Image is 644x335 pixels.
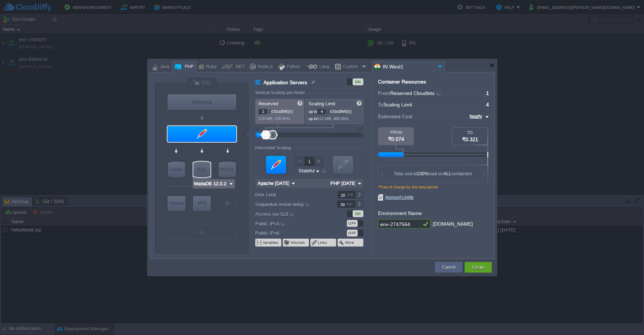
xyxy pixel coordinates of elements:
[378,210,422,216] label: Environment Name
[168,225,236,240] div: Create New Layer
[341,62,360,72] div: Custom
[486,90,489,96] span: 1
[378,113,412,120] span: Estimated Cost
[353,78,363,85] div: ON
[358,126,363,131] div: 64
[255,90,307,95] div: Vertical Scaling per Node
[193,196,211,211] div: Elastic VPS
[431,219,473,229] div: .[DOMAIN_NAME]
[347,220,358,227] div: OFF
[317,62,329,72] div: Lang
[318,240,328,245] button: Links
[183,62,194,72] div: PHP
[168,94,236,110] div: Load Balancer
[378,79,426,85] div: Container Resources
[378,185,489,194] div: *Free of charge for the beta period
[472,264,485,271] button: Create
[256,126,258,131] div: 0
[258,107,302,114] p: cloudlet(s)
[383,102,412,107] span: Scaling Limit
[168,162,185,177] div: Cache
[256,62,273,72] div: Node.js
[233,62,244,72] div: .NET
[345,240,355,245] button: More
[452,130,488,135] div: TO
[218,196,236,210] div: Create New Layer
[378,90,390,96] span: From
[442,264,455,271] button: Cancel
[168,94,236,110] div: Balancing
[390,90,441,96] span: Reserved Cloudlets
[378,130,414,134] div: FROM
[309,116,317,121] span: up to
[255,220,328,228] label: Public IPv4
[462,137,478,142] span: ₹0.321
[317,116,349,121] span: 512 MiB, 400 MHz
[255,200,328,208] label: Sequential restart delay
[486,102,489,107] span: 4
[258,116,290,121] span: 128 MiB, 100 MHz
[309,107,361,114] p: cloudlet(s)
[193,162,210,177] div: SQL Databases
[347,201,354,207] div: sec
[168,196,185,211] div: Storage Containers
[204,62,217,72] div: Ruby
[255,210,328,218] label: Access via SLB
[347,191,354,198] div: GB
[258,101,278,106] span: Reserved
[168,126,236,142] div: Application Servers
[378,102,383,107] span: To
[263,240,279,245] button: Variables
[378,194,413,201] span: Account Limits
[388,136,404,142] span: ₹0.074
[353,210,363,217] div: ON
[309,101,335,106] span: Scaling Limit
[193,196,211,210] div: VPS
[285,62,300,72] div: Python
[255,191,328,198] label: Disk Limit
[255,145,293,150] div: Horizontal Scaling
[219,162,236,177] div: NoSQL
[309,109,317,114] span: up to
[193,162,210,177] div: SQL
[219,162,236,177] div: NoSQL Databases
[255,229,328,237] label: Public IPv6
[347,230,358,236] div: OFF
[168,196,185,210] div: Storage
[158,62,169,72] div: Java
[290,240,306,245] button: Volumes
